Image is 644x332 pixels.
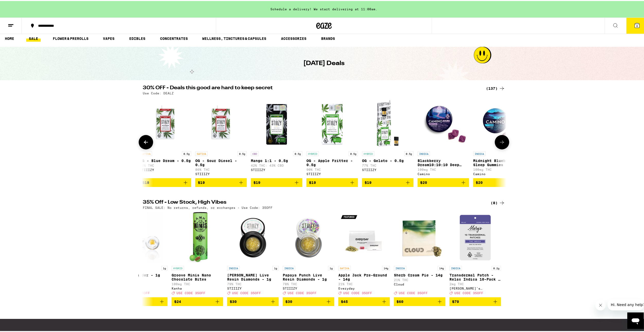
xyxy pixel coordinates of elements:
[449,286,501,289] div: [PERSON_NAME]'s Medicinals
[306,96,358,177] a: Open page for OG - Apple Fritter - 0.5g from STIIIZY
[253,180,260,184] span: $19
[227,272,279,280] p: [PERSON_NAME] Live Resin Diamonds - 1g
[195,177,247,186] button: Add to bag
[227,286,279,289] div: STIIIZY
[140,163,191,166] p: 86% THC
[303,58,345,67] h1: [DATE] Deals
[328,265,334,270] p: 1g
[116,282,167,285] div: GoldDrop
[116,296,167,305] button: Add to bag
[3,4,37,8] span: Hi. Need any help?
[362,150,374,155] p: HYBRID
[172,272,223,280] p: Groove Minis Nano Chocolate Bites
[449,281,501,285] p: 2mg THC
[306,177,358,186] button: Add to bag
[283,296,334,305] button: Add to bag
[473,177,525,186] button: Add to bag
[283,265,295,270] p: INDICA
[595,299,606,309] iframe: Close message
[251,150,259,155] p: CBD
[394,211,445,296] a: Open page for Sherb Cream Pie - 14g from Cloud
[143,91,174,94] p: Use Code: DEALZ
[418,96,469,177] a: Open page for Blackberry Dream10:10:10 Deep Sleep Gummies from Camino
[237,150,247,155] p: 0.5g
[627,311,644,328] iframe: Button to launch messaging window
[394,296,445,305] button: Add to bag
[172,265,184,270] p: HYBRID
[127,34,148,41] a: EDIBLES
[157,34,190,41] a: CONCENTRATES
[198,180,205,184] span: $19
[338,286,390,289] div: Everyday
[476,180,483,184] span: $20
[365,180,372,184] span: $19
[227,265,240,270] p: INDICA
[473,96,525,177] a: Open page for Midnight Blueberry 5:1 Sleep Gummies from Camino
[449,296,501,305] button: Add to bag
[449,272,501,280] p: Transdermal Patch - Relax Indica 10-Pack - 200mg
[486,84,505,91] div: (137)
[26,34,41,41] a: SALE
[362,177,413,186] button: Add to bag
[338,211,390,296] a: Open page for Apple Jack Pre-Ground - 14g from Everyday
[418,177,469,186] button: Add to bag
[283,281,334,285] p: 78% THC
[636,23,638,26] span: 6
[140,150,152,155] p: SATIVA
[452,299,459,303] span: $70
[394,277,445,281] p: 21% THC
[140,96,191,177] a: Open page for OG - Blue Dream - 0.5g from STIIIZY
[182,150,191,155] p: 0.5g
[394,211,445,262] img: Cloud - Sherb Cream Pie - 14g
[306,150,319,155] p: HYBRID
[272,265,279,270] p: 1g
[50,34,91,41] a: FLOWER & PREROLLS
[491,199,505,205] a: (8)
[143,205,272,208] p: FINAL SALE: No returns, refunds, or exchanges - Use Code: 35OFF
[449,211,501,262] img: Mary's Medicinals - Transdermal Patch - Relax Indica 10-Pack - 200mg
[343,290,372,294] span: USE CODE 35OFF
[187,211,208,262] img: Kanha - Groove Minis Nano Chocolate Bites
[195,171,247,175] div: STIIIZY
[306,96,358,148] img: STIIIZY - OG - Apple Fritter - 0.5g
[172,296,223,305] button: Add to bag
[140,158,191,162] p: OG - Blue Dream - 0.5g
[227,211,279,262] img: STIIIZY - Mochi Gelato Live Resin Diamonds - 1g
[473,96,525,148] img: Camino - Midnight Blueberry 5:1 Sleep Gummies
[338,296,390,305] button: Add to bag
[338,211,390,262] img: Everyday - Apple Jack Pre-Ground - 14g
[394,272,445,276] p: Sherb Cream Pie - 14g
[251,177,302,186] button: Add to bag
[140,177,191,186] button: Add to bag
[172,281,223,285] p: 100mg THC
[227,281,279,285] p: 79% THC
[362,163,413,166] p: 77% THC
[251,158,302,162] p: Mango 1:1 - 0.5g
[418,171,469,175] div: Camino
[473,150,486,155] p: INDICA
[140,167,191,171] div: STIIIZY
[232,290,261,294] span: USE CODE 35OFF
[341,299,348,303] span: $45
[306,158,358,166] p: OG - Apple Fritter - 0.5g
[293,150,302,155] p: 0.5g
[143,199,480,205] h2: 35% Off - Low Stock, High Vibes
[418,150,430,155] p: INDICA
[473,158,525,166] p: Midnight Blueberry 5:1 Sleep Gummies
[454,290,483,294] span: USE CODE 35OFF
[288,290,316,294] span: USE CODE 35OFF
[116,211,167,296] a: Open page for Gushers Badder - 1g from GoldDrop
[116,272,167,276] p: Gushers Badder - 1g
[120,211,163,262] img: GoldDrop - Gushers Badder - 1g
[251,96,302,148] img: STIIIZY - Mango 1:1 - 0.5g
[143,84,480,91] h2: 30% OFF - Deals this good are hard to keep secret
[200,34,269,41] a: WELLNESS, TINCTURES & CAPSULES
[172,211,223,296] a: Open page for Groove Minis Nano Chocolate Bites from Kanha
[251,96,302,177] a: Open page for Mango 1:1 - 0.5g from STIIIZY
[338,272,390,280] p: Apple Jack Pre-Ground - 14g
[142,180,149,184] span: $18
[174,299,181,303] span: $24
[394,282,445,285] div: Cloud
[251,163,302,166] p: 42% THC: 43% CBD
